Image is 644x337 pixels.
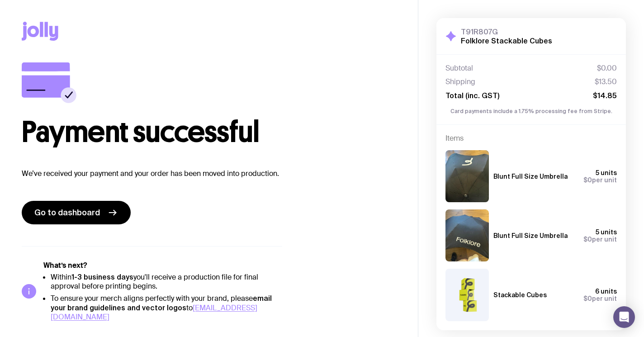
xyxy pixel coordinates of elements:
h1: Payment successful [22,118,396,147]
h3: Blunt Full Size Umbrella [493,173,568,180]
span: $13.50 [595,77,617,86]
h3: T91R807G [461,27,552,36]
p: Card payments include a 1.75% processing fee from Stripe. [445,107,617,115]
strong: 1-3 business days [71,273,133,281]
span: $14.85 [593,91,617,100]
h5: What’s next? [43,261,282,270]
p: We’ve received your payment and your order has been moved into production. [22,168,396,179]
div: Open Intercom Messenger [613,306,635,328]
span: Subtotal [445,64,473,73]
span: $0 [583,295,592,302]
span: per unit [583,236,617,243]
span: per unit [583,176,617,184]
span: $0 [583,236,592,243]
h3: Blunt Full Size Umbrella [493,232,568,239]
h3: Stackable Cubes [493,291,547,299]
strong: email your brand guidelines and vector logos [51,294,272,312]
span: $0 [583,176,592,184]
h4: Items [445,134,617,143]
span: $0.00 [597,64,617,73]
span: 5 units [596,169,617,176]
span: Total (inc. GST) [445,91,499,100]
li: Within you'll receive a production file for final approval before printing begins. [51,272,282,291]
span: 5 units [596,228,617,236]
span: per unit [583,295,617,302]
span: 6 units [595,288,617,295]
h2: Folklore Stackable Cubes [461,36,552,45]
a: [EMAIL_ADDRESS][DOMAIN_NAME] [51,303,257,322]
span: Shipping [445,77,475,86]
a: Go to dashboard [22,201,131,224]
li: To ensure your merch aligns perfectly with your brand, please to [51,294,282,322]
span: Go to dashboard [34,207,100,218]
